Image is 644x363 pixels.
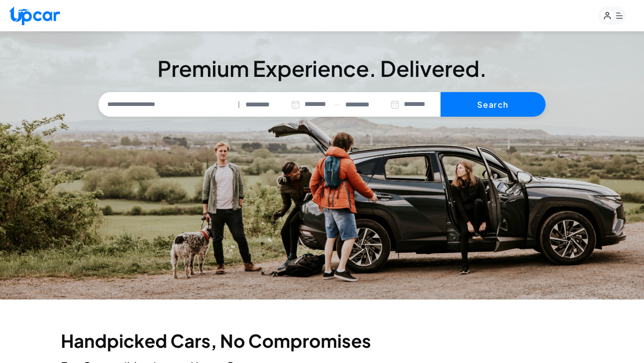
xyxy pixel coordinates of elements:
[441,92,546,117] button: Search
[238,99,240,110] span: |
[9,6,60,25] img: Upcar Logo
[334,99,340,110] span: —
[61,332,583,350] h2: Handpicked Cars, No Compromises
[98,55,546,81] h3: Premium Experience. Delivered.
